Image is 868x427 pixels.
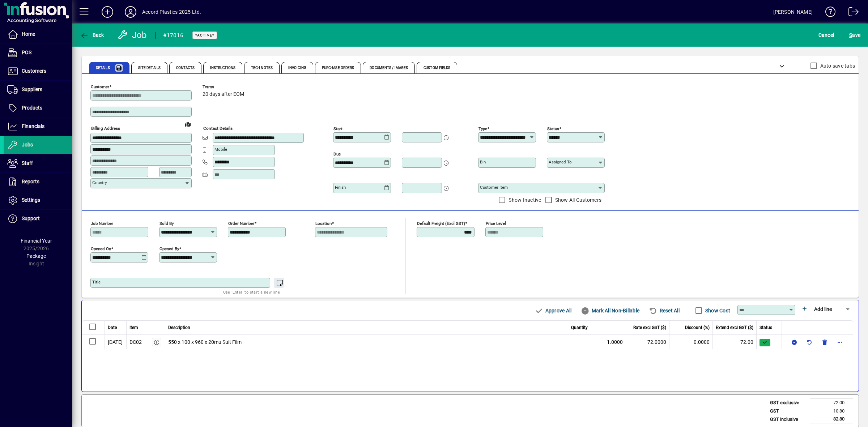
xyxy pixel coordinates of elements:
span: Back [80,32,104,38]
mat-label: Country [92,180,107,185]
mat-label: Customer Item [480,185,508,190]
label: Show Cost [704,307,730,314]
span: Date [108,324,117,331]
span: Site Details [138,66,161,70]
span: Settings [22,197,40,203]
div: Accord Plastics 2025 Ltd. [142,6,201,18]
span: Suppliers [22,86,42,92]
span: Contacts [176,66,195,70]
span: 20 days after EOM [203,91,244,97]
span: Documents / Images [370,66,408,70]
span: Jobs [22,142,33,148]
td: 72.00 [713,335,757,349]
a: Home [4,25,72,43]
mat-label: Type [478,126,487,131]
button: Approve All [532,304,574,317]
span: Extend excl GST ($) [716,324,753,331]
app-page-header-button: Back [72,29,112,42]
a: Products [4,99,72,117]
div: [PERSON_NAME] [773,6,813,18]
mat-label: Finish [335,185,346,190]
a: Staff [4,154,72,172]
a: Logout [843,1,859,25]
span: Customers [22,68,46,74]
a: Suppliers [4,81,72,99]
span: 1.0000 [607,338,623,346]
td: 72.0000 [626,335,669,349]
div: #17016 [163,30,184,41]
span: Purchase Orders [322,66,354,70]
a: Reports [4,173,72,191]
mat-label: Assigned to [549,159,572,165]
button: More options [834,336,846,348]
button: Cancel [817,29,836,42]
button: Save [847,29,862,42]
td: GST inclusive [766,415,810,424]
mat-label: Default Freight (excl GST) [417,221,465,226]
span: Quantity [571,324,588,331]
span: Financials [22,123,44,129]
a: View on map [182,118,193,130]
mat-label: Job number [91,221,113,226]
span: Discount (%) [685,324,710,331]
a: Settings [4,191,72,209]
span: Cancel [818,29,834,41]
mat-label: Mobile [214,147,227,152]
span: Add line [814,306,832,312]
button: Profile [119,5,142,18]
a: Support [4,210,72,228]
a: Financials [4,118,72,136]
td: 10.80 [810,407,853,415]
mat-label: Customer [91,84,109,89]
span: ave [849,29,860,41]
div: DC02 [129,338,142,346]
td: [DATE] [105,335,127,349]
mat-hint: Use 'Enter' to start a new line [223,288,280,296]
a: Customers [4,62,72,80]
span: Staff [22,160,33,166]
span: Products [22,105,42,111]
span: Rate excl GST ($) [633,324,666,331]
a: POS [4,44,72,62]
span: Home [22,31,35,37]
span: Invoicing [288,66,306,70]
td: GST exclusive [766,399,810,407]
span: Status [759,324,772,331]
mat-label: Price Level [486,221,506,226]
span: Support [22,215,40,221]
td: 82.80 [810,415,853,424]
span: POS [22,50,31,55]
span: Description [168,324,190,331]
button: Reset All [646,304,682,317]
span: Item [129,324,138,331]
mat-label: Title [92,279,101,285]
mat-label: Opened On [91,246,111,251]
span: Terms [203,85,246,89]
mat-label: Bin [480,159,486,165]
a: Knowledge Base [820,1,836,25]
span: Reports [22,179,39,184]
td: 550 x 100 x 960 x 20mu Suit Film [165,335,569,349]
label: Show All Customers [554,196,602,204]
span: S [849,32,852,38]
span: Mark All Non-Billable [581,305,639,316]
label: Auto save tabs [819,62,855,69]
span: Instructions [210,66,235,70]
mat-label: Status [547,126,559,131]
button: Add [96,5,119,18]
span: Package [26,253,46,259]
span: Custom Fields [424,66,450,70]
td: 72.00 [810,399,853,407]
button: Mark All Non-Billable [578,304,642,317]
td: 0.0000 [669,335,713,349]
button: Back [78,29,106,42]
label: Show Inactive [507,196,541,204]
mat-label: Due [333,151,341,157]
div: Job [118,29,148,41]
span: Reset All [649,305,680,316]
mat-label: Location [315,221,332,226]
td: GST [766,407,810,415]
span: Details [96,66,110,70]
span: Approve All [535,305,571,316]
span: Financial Year [21,238,52,244]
